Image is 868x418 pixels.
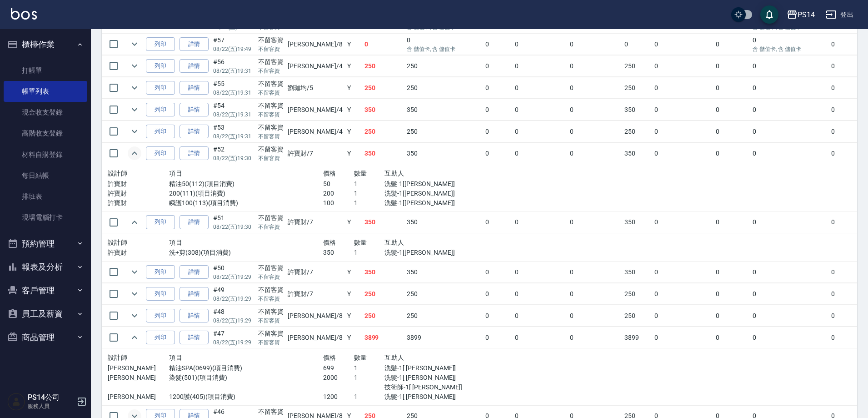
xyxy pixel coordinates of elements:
[483,55,513,77] td: 0
[4,326,87,349] button: 商品管理
[713,34,751,55] td: 0
[345,143,362,164] td: Y
[211,212,256,233] td: #51
[213,154,254,162] p: 08/22 (五) 19:30
[750,283,828,305] td: 0
[146,81,175,95] button: 列印
[285,55,344,77] td: [PERSON_NAME] /4
[622,143,652,164] td: 350
[362,283,405,305] td: 250
[483,143,513,164] td: 0
[384,383,477,392] p: 技術師-1[ [PERSON_NAME]]
[345,55,362,77] td: Y
[211,34,256,55] td: #57
[180,265,209,279] a: 詳情
[258,145,284,154] div: 不留客資
[568,262,623,283] td: 0
[822,6,857,23] button: 登出
[285,262,344,283] td: 許寶財 /7
[169,198,323,208] p: 瞬護100(113)(項目消費)
[108,239,127,246] span: 設計師
[211,121,256,142] td: #53
[4,60,87,81] a: 打帳單
[404,34,483,55] td: 0
[713,262,751,283] td: 0
[213,273,254,281] p: 08/22 (五) 19:29
[362,34,405,55] td: 0
[146,265,175,279] button: 列印
[108,363,169,373] p: [PERSON_NAME]
[258,154,284,162] p: 不留客資
[128,103,141,116] button: expand row
[713,212,751,233] td: 0
[568,212,623,233] td: 0
[285,305,344,327] td: [PERSON_NAME] /8
[750,305,828,327] td: 0
[211,99,256,121] td: #54
[345,77,362,99] td: Y
[354,170,367,177] span: 數量
[169,248,323,257] p: 洗+剪(308)(項目消費)
[750,121,828,142] td: 0
[513,77,568,99] td: 0
[354,354,367,361] span: 數量
[4,102,87,123] a: 現金收支登錄
[652,327,713,348] td: 0
[362,99,405,121] td: 350
[713,305,751,327] td: 0
[180,146,209,161] a: 詳情
[7,393,25,411] img: Person
[11,8,37,20] img: Logo
[4,123,87,144] a: 高階收支登錄
[146,37,175,51] button: 列印
[384,354,404,361] span: 互助人
[258,89,284,97] p: 不留客資
[483,121,513,142] td: 0
[513,34,568,55] td: 0
[513,55,568,77] td: 0
[169,179,323,189] p: 精油50(112)(項目消費)
[258,57,284,67] div: 不留客資
[750,327,828,348] td: 0
[652,99,713,121] td: 0
[354,179,385,189] p: 1
[258,101,284,111] div: 不留客資
[483,34,513,55] td: 0
[169,373,323,383] p: 染髮(501)(項目消費)
[404,212,483,233] td: 350
[285,34,344,55] td: [PERSON_NAME] /8
[384,179,477,189] p: 洗髮-1[[PERSON_NAME]]
[128,81,141,95] button: expand row
[180,37,209,51] a: 詳情
[568,143,623,164] td: 0
[622,212,652,233] td: 350
[213,89,254,97] p: 08/22 (五) 19:31
[652,212,713,233] td: 0
[622,283,652,305] td: 250
[354,248,385,257] p: 1
[354,198,385,208] p: 1
[652,305,713,327] td: 0
[211,305,256,327] td: #48
[258,79,284,89] div: 不留客資
[180,331,209,345] a: 詳情
[652,34,713,55] td: 0
[285,99,344,121] td: [PERSON_NAME] /4
[404,305,483,327] td: 250
[169,354,182,361] span: 項目
[568,55,623,77] td: 0
[285,327,344,348] td: [PERSON_NAME] /8
[483,305,513,327] td: 0
[652,121,713,142] td: 0
[483,77,513,99] td: 0
[384,198,477,208] p: 洗髮-1[[PERSON_NAME]]
[750,262,828,283] td: 0
[258,111,284,119] p: 不留客資
[622,34,652,55] td: 0
[258,45,284,53] p: 不留客資
[258,329,284,338] div: 不留客資
[180,309,209,323] a: 詳情
[285,121,344,142] td: [PERSON_NAME] /4
[362,121,405,142] td: 250
[384,373,477,383] p: 洗髮-1[ [PERSON_NAME]]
